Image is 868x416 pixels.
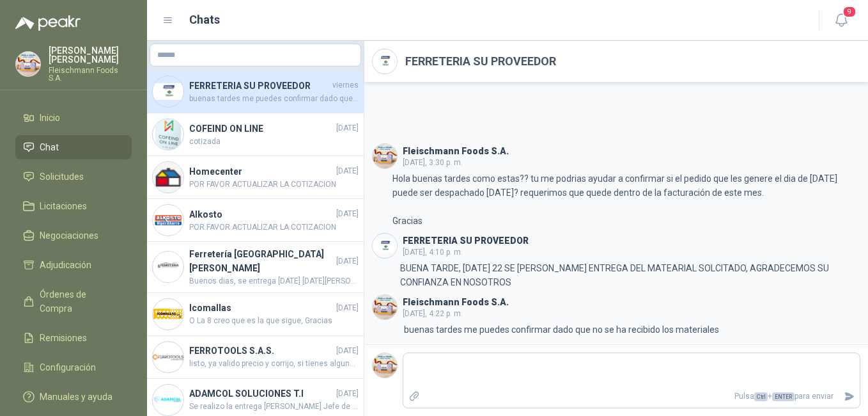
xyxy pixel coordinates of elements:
span: [DATE] [336,122,359,134]
span: Remisiones [40,331,87,345]
h3: Fleischmann Foods S.A. [403,148,509,155]
span: Ctrl [754,392,768,401]
a: Negociaciones [15,223,132,248]
h3: Fleischmann Foods S.A. [403,299,509,306]
p: [PERSON_NAME] [PERSON_NAME] [49,46,132,64]
p: Hola buenas tardes como estas?? tu me podrias ayudar a confirmar si el pedido que les genere el d... [392,172,860,228]
span: Chat [40,140,59,154]
button: Enviar [839,385,860,408]
h4: Homecenter [189,164,334,179]
img: Company Logo [373,49,397,74]
span: Órdenes de Compra [40,287,120,316]
img: Company Logo [153,205,183,236]
span: 9 [842,6,856,18]
img: Logo peakr [15,15,81,31]
span: Configuración [40,360,96,374]
img: Company Logo [16,52,40,76]
span: [DATE] [336,388,359,400]
img: Company Logo [153,76,183,107]
span: [DATE] [336,255,359,268]
img: Company Logo [373,234,397,258]
a: Remisiones [15,326,132,350]
p: BUENA TARDE, [DATE] 22 SE [PERSON_NAME] ENTREGA DEL MATEARIAL SOLCITADO, AGRADECEMOS SU CONFIANZA... [400,261,860,289]
span: Adjudicación [40,258,91,272]
img: Company Logo [153,342,183,372]
h2: FERRETERIA SU PROVEEDOR [405,52,556,70]
img: Company Logo [153,119,183,150]
a: Company LogoFERRETERIA SU PROVEEDORviernesbuenas tardes me puedes confirmar dado que no se ha rec... [147,70,364,113]
span: O La 8 creo que es la que sigue, Gracias [189,315,359,327]
span: Negociaciones [40,228,98,243]
p: buenas tardes me puedes confirmar dado que no se ha recibido los materiales [404,323,719,337]
a: Inicio [15,106,132,130]
a: Solicitudes [15,164,132,189]
label: Adjuntar archivos [403,385,425,408]
p: Fleischmann Foods S.A. [49,67,132,82]
h4: FERROTOOLS S.A.S. [189,344,334,358]
img: Company Logo [373,353,397,378]
span: Inicio [40,111,60,125]
span: [DATE] [336,165,359,177]
a: Órdenes de Compra [15,282,132,321]
a: Chat [15,135,132,159]
span: listo, ya valido precio y corrijo, si tienes alguna duda llamame al 3132798393 [189,358,359,370]
span: POR FAVOR ACTUALIZAR LA COTIZACION [189,179,359,191]
span: [DATE] [336,345,359,357]
img: Company Logo [153,385,183,415]
h4: COFEIND ON LINE [189,122,334,136]
h1: Chats [189,11,220,29]
a: Configuración [15,355,132,380]
p: Pulsa + para enviar [425,385,839,408]
img: Company Logo [153,162,183,193]
span: POR FAVOR ACTUALIZAR LA COTIZACION [189,221,359,234]
img: Company Logo [153,252,183,282]
span: viernes [332,79,359,92]
img: Company Logo [153,299,183,330]
span: [DATE], 3:30 p. m. [403,158,463,167]
a: Licitaciones [15,194,132,218]
span: [DATE] [336,302,359,314]
h4: FERRETERIA SU PROVEEDOR [189,79,330,93]
h4: Ferretería [GEOGRAPHIC_DATA][PERSON_NAME] [189,247,334,275]
h3: FERRETERIA SU PROVEEDOR [403,237,529,244]
span: ENTER [772,392,794,401]
span: Manuales y ayuda [40,390,112,404]
a: Company LogoFerretería [GEOGRAPHIC_DATA][PERSON_NAME][DATE]Buenos dias, se entrega [DATE] [DATE][... [147,242,364,293]
span: Se realizo la entrega [PERSON_NAME] Jefe de recursos humanos, gracias [189,401,359,413]
span: [DATE], 4:22 p. m. [403,309,463,318]
a: Adjudicación [15,253,132,277]
span: [DATE] [336,208,359,220]
a: Company LogoFERROTOOLS S.A.S.[DATE]listo, ya valido precio y corrijo, si tienes alguna duda llama... [147,336,364,379]
h4: ADAMCOL SOLUCIONES T.I [189,387,334,401]
span: Solicitudes [40,170,84,184]
h4: Alkosto [189,207,334,221]
a: Company LogoAlkosto[DATE]POR FAVOR ACTUALIZAR LA COTIZACION [147,199,364,242]
a: Manuales y ayuda [15,385,132,409]
span: buenas tardes me puedes confirmar dado que no se ha recibido los materiales [189,93,359,105]
span: cotizada [189,136,359,148]
img: Company Logo [373,144,397,168]
a: Company LogoCOFEIND ON LINE[DATE]cotizada [147,113,364,156]
a: Company LogoIcomallas[DATE]O La 8 creo que es la que sigue, Gracias [147,293,364,336]
span: Buenos dias, se entrega [DATE] [DATE][PERSON_NAME] [189,275,359,287]
span: [DATE], 4:10 p. m. [403,248,463,257]
img: Company Logo [373,295,397,319]
a: Company LogoHomecenter[DATE]POR FAVOR ACTUALIZAR LA COTIZACION [147,156,364,199]
h4: Icomallas [189,301,334,315]
button: 9 [830,9,853,32]
span: Licitaciones [40,199,87,213]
